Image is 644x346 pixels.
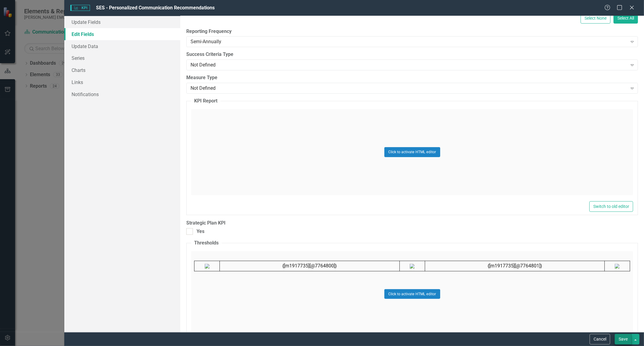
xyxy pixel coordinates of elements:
[64,64,180,76] a: Charts
[96,5,215,11] span: SES - Personalized Communication Recommendations
[384,147,440,157] button: Click to activate HTML editor
[191,85,627,92] div: Not Defined
[191,38,627,45] div: Semi-Annually
[590,334,610,344] button: Cancel
[64,52,180,64] a: Series
[64,40,180,52] a: Update Data
[70,5,90,11] span: KPI
[191,62,627,69] div: Not Defined
[197,228,204,235] div: Yes
[614,13,638,24] button: Select All
[64,76,180,88] a: Links
[581,13,610,24] button: Select None
[186,74,638,81] label: Measure Type
[64,16,180,28] a: Update Fields
[186,51,638,58] label: Success Criteria Type
[186,28,638,35] label: Reporting Frequency
[615,334,632,344] button: Save
[64,88,180,100] a: Notifications
[191,98,220,105] legend: KPI Report
[191,240,222,247] legend: Thresholds
[589,201,633,212] button: Switch to old editor
[384,289,440,299] button: Click to activate HTML editor
[64,28,180,40] a: Edit Fields
[186,220,638,227] label: Strategic Plan KPI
